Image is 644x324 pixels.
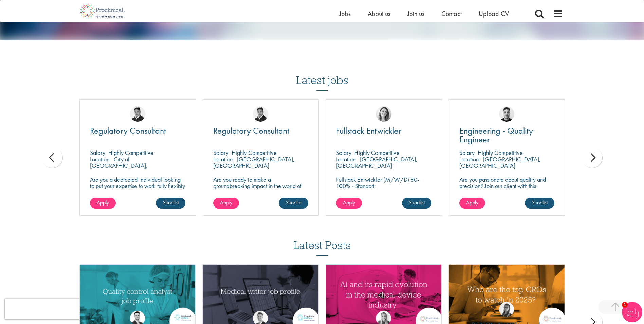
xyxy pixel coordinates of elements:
img: Theodora Savlovschi - Wicks [499,302,514,317]
span: 1 [622,302,628,308]
span: Location: [336,155,357,163]
img: Peter Duvall [253,106,268,122]
span: Salary [213,149,228,157]
a: Shortlist [279,198,308,209]
a: Apply [90,198,116,209]
h3: Latest jobs [296,57,348,91]
a: About us [368,9,390,18]
a: Jobs [339,9,351,18]
p: Fullstack Entwickler (M/W/D) 80-100% - Standort: [GEOGRAPHIC_DATA], [GEOGRAPHIC_DATA] - Arbeitsze... [336,176,431,209]
a: Upload CV [479,9,509,18]
a: Apply [213,198,239,209]
span: Salary [336,149,351,157]
a: Contact [441,9,462,18]
p: City of [GEOGRAPHIC_DATA], [GEOGRAPHIC_DATA] [90,155,148,176]
a: Apply [459,198,485,209]
img: Dean Fisher [499,106,514,122]
span: Apply [466,199,478,206]
p: [GEOGRAPHIC_DATA], [GEOGRAPHIC_DATA] [213,155,295,169]
span: Location: [213,155,234,163]
img: Nur Ergiydiren [376,106,391,122]
span: Location: [90,155,111,163]
a: Fullstack Entwickler [336,127,431,135]
h3: Latest Posts [294,239,351,256]
span: Salary [459,149,475,157]
p: Highly Competitive [478,149,523,157]
p: Highly Competitive [108,149,153,157]
a: Engineering - Quality Engineer [459,127,555,144]
span: Regulatory Consultant [213,125,289,137]
a: Regulatory Consultant [213,127,309,135]
p: Are you passionate about quality and precision? Join our client with this engineering role and he... [459,176,555,202]
a: Apply [336,198,362,209]
a: Shortlist [525,198,554,209]
p: Highly Competitive [232,149,277,157]
img: Peter Duvall [130,106,145,122]
a: Join us [407,9,424,18]
span: Apply [97,199,109,206]
span: Location: [459,155,480,163]
span: Apply [220,199,232,206]
p: [GEOGRAPHIC_DATA], [GEOGRAPHIC_DATA] [459,155,541,169]
span: Apply [343,199,355,206]
span: Engineering - Quality Engineer [459,125,533,145]
p: Are you ready to make a groundbreaking impact in the world of biotechnology? Join a growing compa... [213,176,309,209]
span: Regulatory Consultant [90,125,166,137]
p: Are you a dedicated individual looking to put your expertise to work fully flexibly in a remote p... [90,176,185,209]
span: Salary [90,149,105,157]
img: Chatbot [622,302,642,322]
p: Highly Competitive [354,149,400,157]
iframe: reCAPTCHA [5,299,92,319]
p: [GEOGRAPHIC_DATA], [GEOGRAPHIC_DATA] [336,155,418,169]
div: next [582,147,602,168]
span: Fullstack Entwickler [336,125,401,137]
a: Regulatory Consultant [90,127,185,135]
div: prev [42,147,62,168]
a: Shortlist [402,198,431,209]
a: Shortlist [156,198,185,209]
